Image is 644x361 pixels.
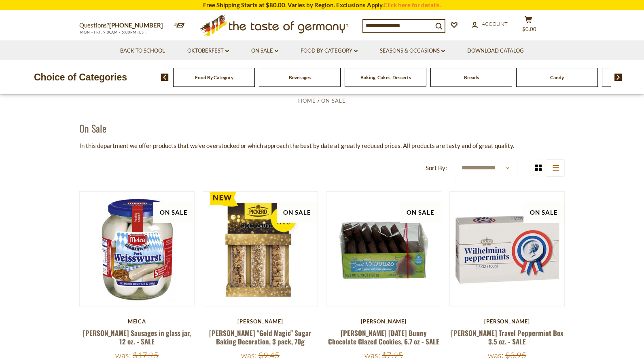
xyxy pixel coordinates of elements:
[289,74,311,80] a: Beverages
[133,350,159,360] span: $17.95
[83,328,191,346] a: [PERSON_NAME] Sausages in glass jar, 12 oz. - SALE
[115,350,131,360] label: Was:
[298,97,316,104] a: Home
[328,328,439,346] a: [PERSON_NAME] [DATE] Bunny Chocolate Glazed Cookies, 6.7 oz - SALE
[251,46,278,55] a: On Sale
[326,192,441,306] img: Wicklein Easter Bunnies Milk Chocolate Glazed
[79,30,148,34] span: MON - FRI, 9:00AM - 5:00PM (EST)
[482,21,508,27] span: Account
[450,192,564,306] img: Wilhelmina Travel Peppermint Box
[426,163,447,173] label: Sort By:
[195,74,233,80] a: Food By Category
[203,318,318,325] div: [PERSON_NAME]
[550,74,564,80] a: Candy
[203,192,318,306] img: Pickerd "Gold Magic" Sugar Baking Decoration, 3 pack, 70g
[161,74,169,81] img: previous arrow
[258,350,280,360] span: $9.45
[383,1,441,8] a: Click here for details.
[449,318,565,325] div: [PERSON_NAME]
[472,20,508,29] a: Account
[79,318,195,325] div: Meica
[241,350,257,360] label: Was:
[80,192,194,306] img: Meica Weisswurst Sausages in glass jar, 12 oz. - SALE
[522,26,536,32] span: $0.00
[209,328,311,346] a: [PERSON_NAME] "Gold Magic" Sugar Baking Decoration, 3 pack, 70g
[464,74,479,80] a: Breads
[360,74,411,80] a: Baking, Cakes, Desserts
[516,16,540,36] button: $0.00
[321,97,346,104] a: On Sale
[467,46,524,55] a: Download Catalog
[109,21,163,29] a: [PHONE_NUMBER]
[451,328,563,346] a: [PERSON_NAME] Travel Peppermint Box 3.5 oz. - SALE
[364,350,380,360] label: Was:
[79,122,106,134] h1: On Sale
[79,20,169,31] p: Questions?
[301,46,358,55] a: Food By Category
[380,46,445,55] a: Seasons & Occasions
[120,46,165,55] a: Back to School
[488,350,504,360] label: Was:
[187,46,229,55] a: Oktoberfest
[326,318,441,325] div: [PERSON_NAME]
[79,141,565,151] p: In this department we offer products that we've overstocked or which approach the best by date at...
[505,350,526,360] span: $3.95
[614,74,622,81] img: next arrow
[382,350,403,360] span: $7.95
